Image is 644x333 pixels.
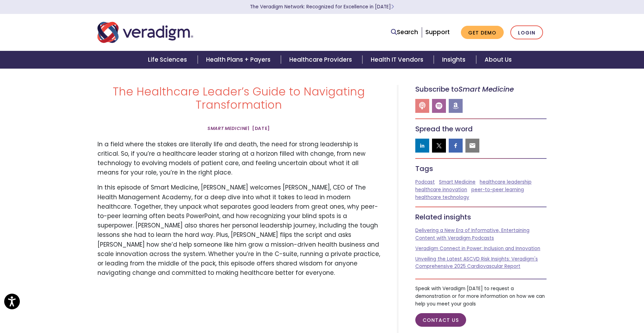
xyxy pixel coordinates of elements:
a: Search [391,28,418,37]
a: Veradigm Connect in Power: Inclusion and Innovation [415,245,540,252]
h1: The Healthcare Leader’s Guide to Navigating Transformation [97,85,380,112]
a: healthcare leadership [480,179,532,185]
a: Smart Medicine Spotify Podcast [432,99,446,113]
a: Get Demo [461,26,504,39]
h5: Subscribe to [415,85,547,93]
a: peer-to-peer learning [471,186,524,193]
p: In a field where the stakes are literally life and death, the need for strong leadership is criti... [97,140,380,178]
span: | [DATE] [207,123,270,134]
img: linkedin sharing button [419,142,426,149]
em: Smart Medicine [458,84,514,94]
a: Support [425,28,450,36]
a: Healthcare Providers [281,51,362,69]
a: healthcare innovation [415,186,467,193]
img: email sharing button [469,142,476,149]
a: Health Plans + Payers [198,51,281,69]
img: twitter sharing button [435,142,442,149]
span: Learn More [391,3,394,10]
a: Smart Medicine [439,179,476,185]
h5: Tags [415,164,547,173]
h5: Related insights [415,213,547,221]
a: Insights [434,51,476,69]
img: Veradigm logo [97,21,193,44]
a: Health IT Vendors [362,51,434,69]
a: About Us [476,51,520,69]
p: Speak with Veradigm [DATE] to request a demonstration or for more information on how we can help ... [415,285,547,308]
p: In this episode of Smart Medicine, [PERSON_NAME] welcomes [PERSON_NAME], CEO of The Health Manage... [97,183,380,278]
a: Delivering a New Era of Informative, Entertaining Content with Veradigm Podcasts [415,227,529,241]
a: Smart Medicine Android Podcast [449,99,463,113]
a: Unveiling the Latest ASCVD Risk Insights: Veradigm's Comprehensive 2025 Cardiovascular Report [415,256,538,270]
h5: Spread the word [415,125,547,133]
img: facebook sharing button [452,142,459,149]
a: healthcare technology [415,194,469,201]
em: Smart Medicine [207,125,248,131]
a: Login [510,25,543,40]
a: Smart Medicine Apple Podcast [415,99,429,113]
a: Life Sciences [140,51,197,69]
a: Podcast [415,179,435,185]
a: Contact Us [415,313,466,327]
a: The Veradigm Network: Recognized for Excellence in [DATE]Learn More [250,3,394,10]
